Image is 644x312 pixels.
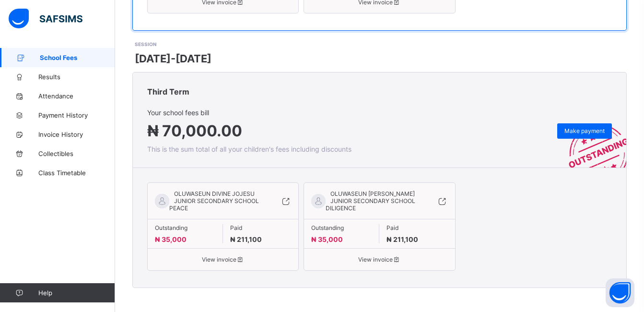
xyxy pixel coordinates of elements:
span: View invoice [311,256,447,263]
span: ₦ 70,000.00 [147,121,242,140]
span: Outstanding [155,224,215,231]
span: Paid [230,224,291,231]
span: Help [38,289,115,297]
span: Invoice History [38,131,115,138]
span: Results [38,73,115,81]
span: OLUWASEUN [PERSON_NAME] [330,190,420,197]
span: Third Term [147,87,189,96]
span: JUNIOR SECONDARY SCHOOL DILIGENCE [326,197,415,212]
span: Payment History [38,111,115,119]
span: View invoice [155,256,291,263]
span: Paid [386,224,447,231]
img: safsims [9,9,82,29]
span: ₦ 35,000 [155,235,187,243]
span: ₦ 211,100 [230,235,262,243]
span: Make payment [564,127,605,134]
img: outstanding-stamp.3c148f88c3ebafa6da95868fa43343a1.svg [557,113,626,168]
span: Collectibles [38,150,115,157]
span: ₦ 211,100 [386,235,418,243]
span: Outstanding [311,224,372,231]
span: ₦ 35,000 [311,235,343,243]
span: [DATE]-[DATE] [135,52,211,65]
span: Class Timetable [38,169,115,177]
span: Attendance [38,92,115,100]
span: School Fees [40,54,115,61]
span: OLUWASEUN DIVINE JOJESU [174,190,264,197]
span: Your school fees bill [147,108,351,117]
span: This is the sum total of all your children's fees including discounts [147,145,351,153]
span: JUNIOR SECONDARY SCHOOL PEACE [169,197,259,212]
span: SESSION [135,41,156,47]
button: Open asap [606,278,634,307]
